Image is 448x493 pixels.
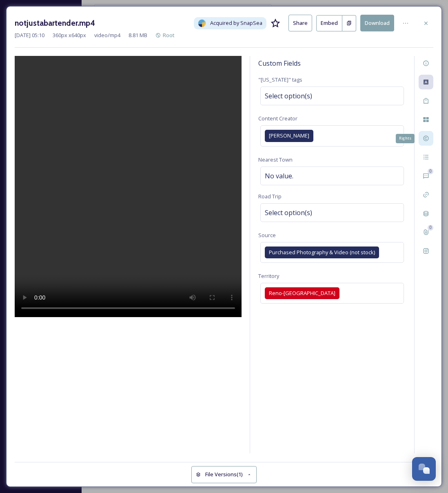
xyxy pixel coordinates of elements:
span: "[US_STATE]" tags [258,76,302,83]
span: 360 px x 640 px [53,31,86,39]
span: Content Creator [258,115,297,122]
span: Nearest Town [258,156,293,163]
span: Select option(s) [265,208,312,218]
h3: notjustabartender.mp4 [15,17,95,29]
button: Open Chat [412,457,436,481]
span: Root [163,31,175,39]
div: 0 [428,225,433,231]
span: [PERSON_NAME] [269,132,309,140]
span: No value. [265,171,293,181]
img: snapsea-logo.png [198,19,206,27]
button: Share [288,15,312,31]
span: video/mp4 [94,31,120,39]
button: File Versions(1) [191,466,257,483]
span: Purchased Photography & Video (not stock) [269,249,375,256]
div: Rights [396,134,415,143]
span: Road Trip [258,193,282,200]
button: Embed [316,15,342,31]
span: Reno-[GEOGRAPHIC_DATA] [269,289,335,297]
div: 0 [428,169,433,174]
span: 8.81 MB [129,31,147,39]
span: Territory [258,272,279,280]
button: Download [360,15,394,31]
span: [DATE] 05:10 [15,31,44,39]
span: Custom Fields [258,58,301,68]
span: Source [258,231,276,239]
span: Acquired by SnapSea [210,19,262,27]
span: Select option(s) [265,91,312,101]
